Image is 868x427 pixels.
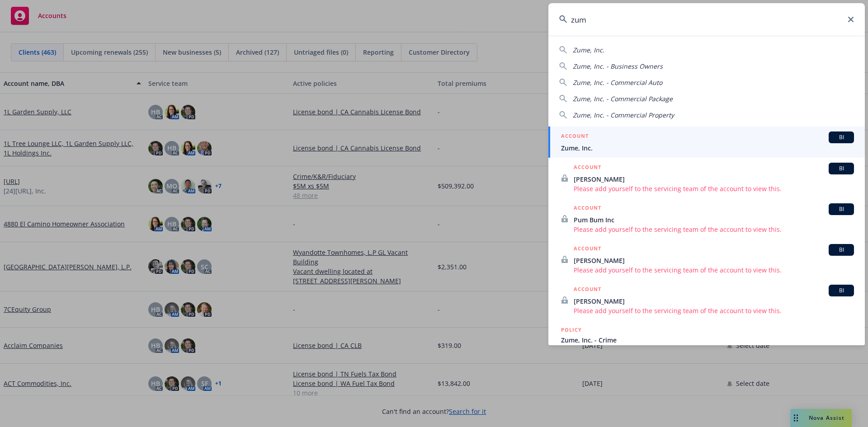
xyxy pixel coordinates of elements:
[574,225,854,234] span: Please add yourself to the servicing team of the account to view this.
[561,325,582,334] h5: POLICY
[548,127,865,158] a: ACCOUNTBIZume, Inc.
[832,133,850,141] span: BI
[574,174,854,184] span: [PERSON_NAME]
[573,94,673,103] span: Zume, Inc. - Commercial Package
[573,78,662,87] span: Zume, Inc. - Commercial Auto
[832,246,850,254] span: BI
[832,164,850,173] span: BI
[561,131,589,142] h5: ACCOUNT
[573,111,674,119] span: Zume, Inc. - Commercial Property
[574,163,601,174] h5: ACCOUNT
[574,244,601,255] h5: ACCOUNT
[573,46,604,54] span: Zume, Inc.
[574,265,854,275] span: Please add yourself to the servicing team of the account to view this.
[548,280,865,320] a: ACCOUNTBI[PERSON_NAME]Please add yourself to the servicing team of the account to view this.
[574,256,854,265] span: [PERSON_NAME]
[548,320,865,359] a: POLICYZume, Inc. - Crime8260-1037, [DATE]-[DATE]
[548,239,865,280] a: ACCOUNTBI[PERSON_NAME]Please add yourself to the servicing team of the account to view this.
[832,205,850,213] span: BI
[574,296,854,306] span: [PERSON_NAME]
[832,286,850,295] span: BI
[574,285,601,296] h5: ACCOUNT
[574,184,854,193] span: Please add yourself to the servicing team of the account to view this.
[548,158,865,198] a: ACCOUNTBI[PERSON_NAME]Please add yourself to the servicing team of the account to view this.
[574,306,854,315] span: Please add yourself to the servicing team of the account to view this.
[548,198,865,239] a: ACCOUNTBIPum Bum IncPlease add yourself to the servicing team of the account to view this.
[561,345,854,354] span: 8260-1037, [DATE]-[DATE]
[574,203,601,214] h5: ACCOUNT
[573,62,663,70] span: Zume, Inc. - Business Owners
[574,215,854,225] span: Pum Bum Inc
[561,143,854,153] span: Zume, Inc.
[548,3,865,36] input: Search...
[561,335,854,345] span: Zume, Inc. - Crime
